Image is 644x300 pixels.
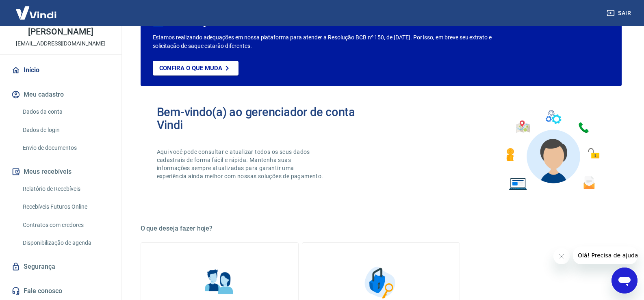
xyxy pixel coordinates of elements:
a: Dados da conta [20,104,112,120]
a: Segurança [10,258,112,276]
a: Recebíveis Futuros Online [20,199,112,215]
p: Aqui você pode consultar e atualizar todos os seus dados cadastrais de forma fácil e rápida. Mant... [157,148,325,180]
a: Confira o que muda [153,61,239,76]
a: Dados de login [20,122,112,138]
p: Estamos realizando adequações em nossa plataforma para atender a Resolução BCB nº 150, de [DATE].... [153,33,518,50]
p: [EMAIL_ADDRESS][DOMAIN_NAME] [16,39,106,48]
iframe: Botão para abrir a janela de mensagens [611,268,637,294]
button: Meus recebíveis [10,163,112,181]
img: Imagem de um avatar masculino com diversos icones exemplificando as funcionalidades do gerenciado... [499,106,605,195]
a: Envio de documentos [20,140,112,156]
p: Confira o que muda [159,65,222,72]
button: Sair [605,6,634,21]
a: Disponibilização de agenda [20,235,112,251]
p: [PERSON_NAME] [28,28,93,36]
iframe: Fechar mensagem [553,248,570,264]
button: Meu cadastro [10,86,112,104]
a: Contratos com credores [20,217,112,233]
a: Início [10,61,112,79]
a: Fale conosco [10,282,112,300]
h2: Bem-vindo(a) ao gerenciador de conta Vindi [157,106,381,132]
iframe: Mensagem da empresa [573,246,637,264]
span: Olá! Precisa de ajuda? [5,6,68,12]
img: Vindi [10,0,63,25]
h5: O que deseja fazer hoje? [141,224,622,233]
a: Relatório de Recebíveis [20,181,112,197]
